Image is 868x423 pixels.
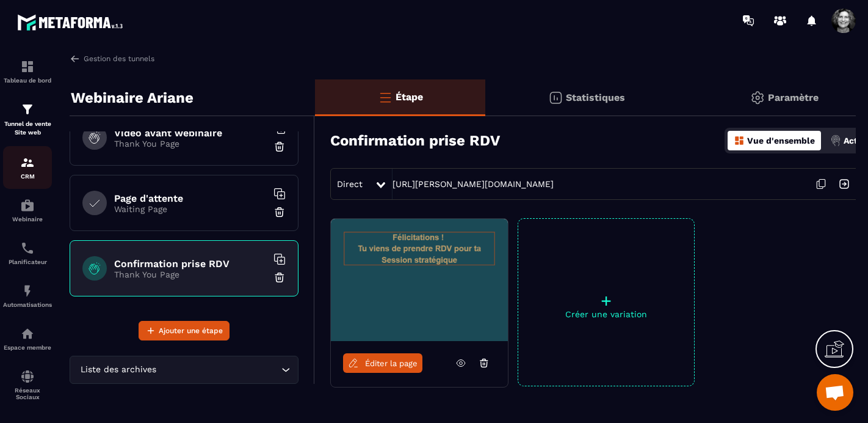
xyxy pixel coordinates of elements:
img: social-network [20,369,35,384]
a: automationsautomationsWebinaire [3,189,52,232]
div: Search for option [70,356,298,384]
p: Tunnel de vente Site web [3,120,52,137]
img: stats.20deebd0.svg [548,90,563,105]
span: Liste des archives [78,363,159,377]
p: Vue d'ensemble [747,136,815,145]
img: setting-gr.5f69749f.svg [750,90,765,105]
img: bars-o.4a397970.svg [378,90,392,105]
div: Ouvrir le chat [817,374,853,411]
p: Planificateur [3,259,52,265]
p: Thank You Page [114,270,267,279]
img: arrow [70,53,81,64]
p: Créer une variation [518,309,694,319]
p: Espace membre [3,344,52,351]
img: automations [20,284,35,298]
p: Paramètre [768,92,819,103]
img: arrow-next.bcc2205e.svg [833,172,856,196]
img: dashboard-orange.40269519.svg [734,135,745,146]
button: Ajouter une étape [139,321,230,340]
img: formation [20,155,35,170]
a: schedulerschedulerPlanificateur [3,232,52,274]
input: Search for option [159,363,278,377]
img: automations [20,198,35,213]
p: CRM [3,173,52,180]
p: Webinaire Ariane [71,86,193,110]
p: Statistiques [566,92,625,103]
span: Éditer la page [365,359,418,368]
p: Thank You Page [114,139,267,149]
p: Tableau de bord [3,77,52,84]
span: Ajouter une étape [159,325,223,337]
a: social-networksocial-networkRéseaux Sociaux [3,360,52,410]
img: trash [273,141,286,153]
a: [URL][PERSON_NAME][DOMAIN_NAME] [392,179,554,189]
p: Webinaire [3,216,52,223]
a: formationformationTableau de bord [3,50,52,93]
img: formation [20,102,35,117]
a: automationsautomationsEspace membre [3,317,52,360]
img: trash [273,271,286,284]
p: Automatisations [3,301,52,308]
p: Waiting Page [114,204,267,214]
img: logo [17,11,127,34]
img: trash [273,206,286,218]
a: Gestion des tunnels [70,53,154,64]
h6: Confirmation prise RDV [114,258,267,270]
img: image [331,219,508,341]
img: formation [20,59,35,74]
a: formationformationCRM [3,146,52,189]
p: Réseaux Sociaux [3,387,52,400]
p: Étape [396,91,423,103]
a: formationformationTunnel de vente Site web [3,93,52,146]
a: Éditer la page [343,353,422,373]
h6: Video avant webinaire [114,127,267,139]
img: actions.d6e523a2.png [830,135,841,146]
img: scheduler [20,241,35,256]
p: + [518,292,694,309]
img: automations [20,326,35,341]
h6: Page d'attente [114,193,267,204]
h3: Confirmation prise RDV [330,132,500,149]
span: Direct [337,179,363,189]
a: automationsautomationsAutomatisations [3,274,52,317]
